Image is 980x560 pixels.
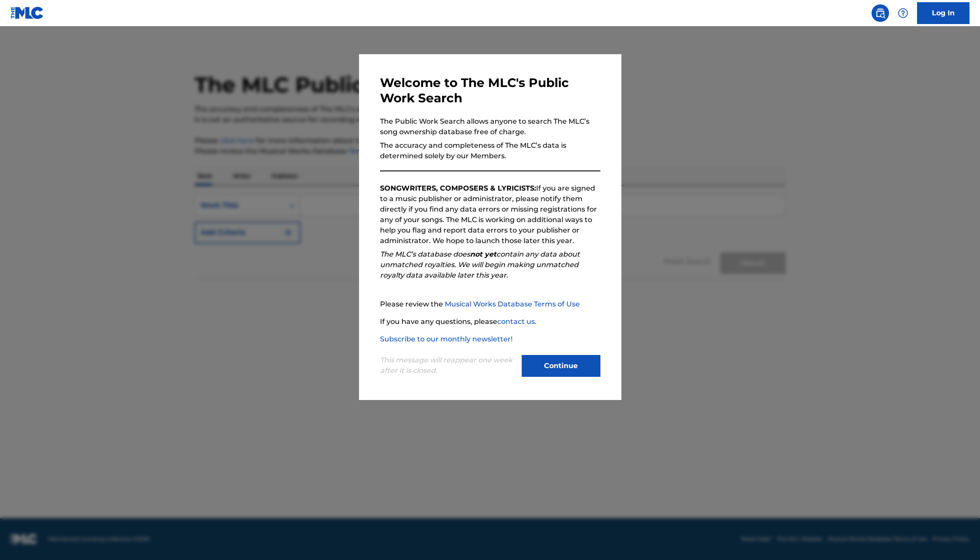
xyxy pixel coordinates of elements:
[380,335,513,343] a: Subscribe to our monthly newsletter!
[872,4,889,22] a: Public Search
[445,300,580,308] a: Musical Works Database Terms of Use
[497,317,535,326] a: contact us
[380,299,600,310] p: Please review the
[10,7,44,19] img: MLC Logo
[470,250,496,258] strong: not yet
[380,183,600,246] p: If you are signed to a music publisher or administrator, please notify them directly if you find ...
[380,250,580,279] em: The MLC’s database does contain any data about unmatched royalties. We will begin making unmatche...
[522,355,600,377] button: Continue
[917,2,970,24] a: Log In
[380,116,600,137] p: The Public Work Search allows anyone to search The MLC’s song ownership database free of charge.
[936,518,980,560] iframe: Chat Widget
[894,4,912,22] div: Help
[380,75,600,106] h3: Welcome to The MLC's Public Work Search
[380,140,600,161] p: The accuracy and completeness of The MLC’s data is determined solely by our Members.
[380,184,536,192] strong: SONGWRITERS, COMPOSERS & LYRICISTS:
[380,317,600,327] p: If you have any questions, please .
[380,355,516,376] p: This message will reappear one week after it is closed.
[898,8,908,18] img: help
[875,8,886,18] img: search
